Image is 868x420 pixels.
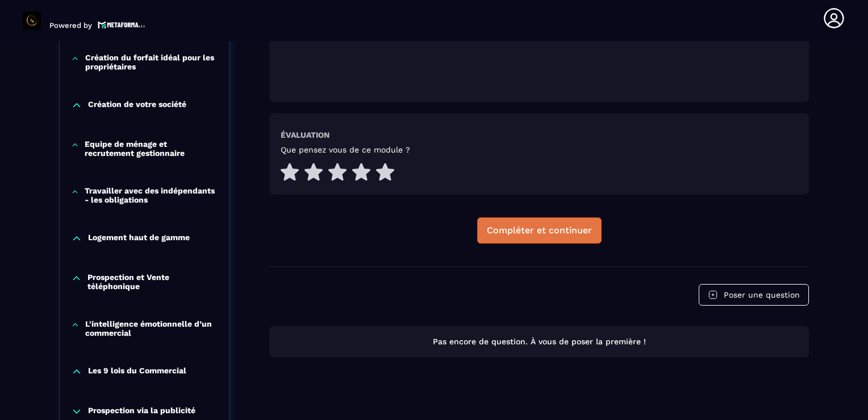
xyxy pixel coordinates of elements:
[87,273,218,291] p: Prospection et Vente téléphonique
[85,53,218,71] p: Création du forfait idéal pour les propriétaires
[281,130,329,139] h6: Évaluation
[23,11,41,30] img: logo-branding
[88,233,190,244] p: Logement haut de gamme
[98,20,145,30] img: logo
[487,225,592,236] div: Compléter et continuer
[88,366,186,377] p: Les 9 lois du Commercial
[477,217,602,244] button: Compléter et continuer
[279,336,799,347] p: Pas encore de question. À vous de poser la première !
[281,145,410,154] h5: Que pensez vous de ce module ?
[88,406,195,417] p: Prospection via la publicité
[85,139,218,158] p: Equipe de ménage et recrutement gestionnaire
[85,186,218,204] p: Travailler avec des indépendants - les obligations
[85,319,218,337] p: L'intelligence émotionnelle d’un commercial
[88,100,186,111] p: Création de votre société
[49,21,92,30] p: Powered by
[699,284,809,306] button: Poser une question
